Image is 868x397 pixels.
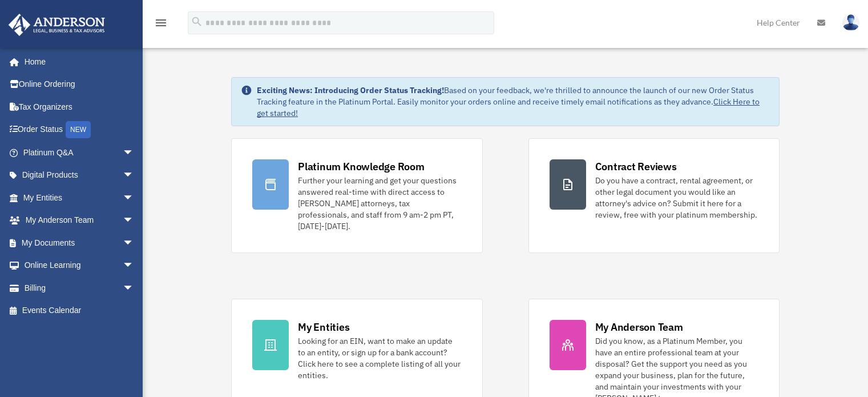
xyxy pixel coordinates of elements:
div: Do you have a contract, rental agreement, or other legal document you would like an attorney's ad... [595,175,758,220]
a: Order StatusNEW [8,118,151,142]
div: My Entities [298,320,349,334]
span: arrow_drop_down [123,276,146,300]
a: My Documentsarrow_drop_down [8,231,151,254]
div: Based on your feedback, we're thrilled to announce the launch of our new Order Status Tracking fe... [257,85,770,119]
a: Platinum Knowledge Room Further your learning and get your questions answered real-time with dire... [231,138,482,253]
div: Looking for an EIN, want to make an update to an entity, or sign up for a bank account? Click her... [298,335,461,381]
span: arrow_drop_down [123,141,146,165]
span: arrow_drop_down [123,209,146,232]
a: My Entitiesarrow_drop_down [8,186,151,209]
a: My Anderson Teamarrow_drop_down [8,209,151,232]
div: NEW [66,121,91,138]
div: Contract Reviews [595,159,677,174]
span: arrow_drop_down [123,164,146,187]
a: menu [154,20,168,30]
a: Billingarrow_drop_down [8,276,151,299]
a: Tax Organizers [8,95,151,118]
a: Contract Reviews Do you have a contract, rental agreement, or other legal document you would like... [528,138,780,253]
strong: Exciting News: Introducing Order Status Tracking! [257,85,444,95]
a: Home [8,50,146,73]
i: search [191,15,203,28]
a: Platinum Q&Aarrow_drop_down [8,141,151,164]
span: arrow_drop_down [123,231,146,255]
img: User Pic [842,14,859,31]
span: arrow_drop_down [123,186,146,210]
a: Online Learningarrow_drop_down [8,254,151,277]
div: Platinum Knowledge Room [298,159,425,174]
a: Events Calendar [8,299,151,322]
i: menu [154,16,168,30]
a: Digital Productsarrow_drop_down [8,164,151,187]
a: Click Here to get started! [257,97,760,118]
img: Anderson Advisors Platinum Portal [5,14,108,36]
span: arrow_drop_down [123,254,146,278]
div: My Anderson Team [595,320,683,334]
div: Further your learning and get your questions answered real-time with direct access to [PERSON_NAM... [298,175,461,232]
a: Online Ordering [8,73,151,96]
